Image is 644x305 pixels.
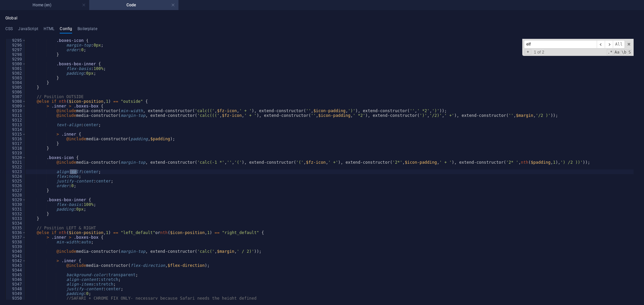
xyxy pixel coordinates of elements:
[6,193,26,198] div: 9328
[6,216,26,221] div: 9333
[614,49,620,55] span: CaseSensitive Search
[6,183,26,188] div: 9326
[6,179,26,183] div: 9325
[60,26,72,34] h4: Config
[6,174,26,179] div: 9324
[6,90,26,94] div: 9306
[6,291,26,296] div: 9349
[6,43,26,48] div: 9296
[6,141,26,146] div: 9317
[6,188,26,193] div: 9327
[6,282,26,287] div: 9347
[607,49,613,55] span: RegExp Search
[613,40,625,49] span: Alt-Enter
[6,52,26,57] div: 9298
[6,85,26,90] div: 9305
[6,108,26,113] div: 9310
[6,155,26,160] div: 9320
[6,268,26,273] div: 9344
[597,40,605,49] span: ​
[6,198,26,202] div: 9329
[6,48,26,52] div: 9297
[6,169,26,174] div: 9323
[6,113,26,118] div: 9311
[6,254,26,258] div: 9341
[6,273,26,277] div: 9345
[524,40,597,49] input: Search for
[6,66,26,71] div: 9301
[6,287,26,291] div: 9348
[6,80,26,85] div: 9304
[6,62,26,66] div: 9300
[628,49,632,55] span: Search In Selection
[6,123,26,127] div: 9313
[5,16,17,21] h4: Global
[6,160,26,165] div: 9321
[525,49,531,55] span: Toggle Replace mode
[6,230,26,235] div: 9336
[6,212,26,216] div: 9332
[6,127,26,132] div: 9314
[6,146,26,151] div: 9318
[18,26,38,34] h4: JavaScript
[621,49,627,55] span: Whole Word Search
[531,50,547,55] span: 1 of 2
[6,296,26,301] div: 9350
[605,40,613,49] span: ​
[6,244,26,249] div: 9339
[6,38,26,43] div: 9295
[6,76,26,80] div: 9303
[6,118,26,123] div: 9312
[6,202,26,207] div: 9330
[6,71,26,76] div: 9302
[6,221,26,226] div: 9334
[6,277,26,282] div: 9346
[5,26,13,34] h4: CSS
[6,263,26,268] div: 9343
[6,207,26,212] div: 9331
[6,249,26,254] div: 9340
[6,235,26,240] div: 9337
[6,165,26,169] div: 9322
[6,104,26,108] div: 9309
[6,99,26,104] div: 9308
[89,1,178,9] h4: Code
[6,132,26,137] div: 9315
[6,240,26,244] div: 9338
[44,26,55,34] h4: HTML
[6,57,26,62] div: 9299
[6,151,26,155] div: 9319
[6,258,26,263] div: 9342
[6,226,26,230] div: 9335
[77,26,97,34] h4: Boilerplate
[6,137,26,141] div: 9316
[6,94,26,99] div: 9307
